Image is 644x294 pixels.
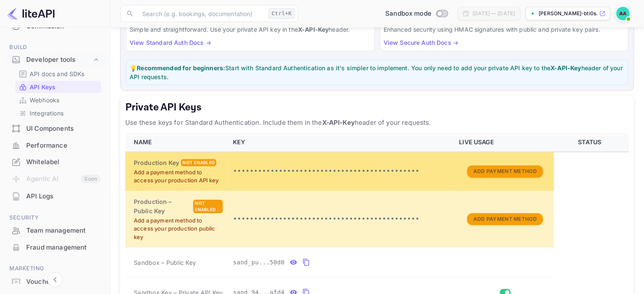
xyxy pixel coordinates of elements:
div: API Logs [5,188,105,205]
div: Developer tools [26,55,92,65]
span: sand_pu...50d0 [233,258,285,267]
span: Sandbox – Public Key [134,258,196,267]
strong: X-API-Key [550,64,581,71]
input: Search (e.g. bookings, documentation) [137,5,265,22]
div: Performance [5,137,105,154]
div: Not enabled [193,200,223,213]
div: Not enabled [181,159,216,166]
a: Fraud management [5,239,105,255]
span: Marketing [5,264,105,273]
p: Add a payment method to access your production API key [134,168,223,185]
div: Fraud management [26,243,100,253]
span: Build [5,43,105,52]
div: Performance [26,141,100,151]
div: [DATE] — [DATE] [473,10,515,17]
div: Fraud management [5,239,105,256]
a: Webhooks [19,96,98,104]
div: API Logs [26,192,100,201]
div: Whitelabel [5,154,105,170]
div: API docs and SDKs [15,68,101,80]
p: [PERSON_NAME]-bti0s.nuit... [539,10,597,17]
div: Developer tools [5,52,105,67]
p: ••••••••••••••••••••••••••••••••••••••••••••• [233,214,449,224]
h5: Private API Keys [125,101,629,114]
a: API Logs [5,188,105,204]
div: Whitelabel [26,157,100,167]
p: Simple and straightforward. Use your private API key in the header. [130,25,371,34]
a: Team management [5,223,105,238]
div: Webhooks [15,94,101,106]
button: Add Payment Method [467,165,542,178]
p: 💡 Start with Standard Authentication as it's simpler to implement. You only need to add your priv... [130,63,625,81]
div: Switch to Production mode [382,9,451,19]
th: STATUS [554,133,629,152]
a: View Secure Auth Docs → [384,39,459,46]
p: Integrations [30,109,64,118]
div: Vouchers [26,277,100,287]
p: API Keys [30,82,55,91]
a: Commission [5,18,105,34]
a: Performance [5,137,105,153]
div: API Keys [15,81,101,93]
p: API docs and SDKs [30,69,85,78]
a: Whitelabel [5,154,105,170]
p: Enhanced security using HMAC signatures with public and private key pairs. [384,25,625,34]
a: Vouchers [5,274,105,289]
p: Use these keys for Standard Authentication. Include them in the header of your requests. [125,118,629,128]
img: LiteAPI logo [7,7,55,20]
a: View Standard Auth Docs → [130,39,211,46]
button: Collapse navigation [47,272,63,287]
span: Security [5,213,105,223]
th: NAME [125,133,228,152]
div: Team management [5,223,105,239]
a: Add Payment Method [467,167,542,174]
th: LIVE USAGE [454,133,554,152]
a: API Keys [19,82,98,91]
th: KEY [228,133,454,152]
p: Add a payment method to access your production public key [134,217,223,242]
p: ••••••••••••••••••••••••••••••••••••••••••••• [233,166,449,176]
a: Integrations [19,109,98,118]
strong: Recommended for beginners: [137,64,225,71]
div: Team management [26,226,100,236]
img: Apurva Amin [616,7,630,20]
p: Webhooks [30,96,59,104]
div: UI Components [26,124,100,134]
div: UI Components [5,121,105,137]
h6: Production – Public Key [134,197,191,216]
div: Ctrl+K [268,8,295,19]
a: UI Components [5,121,105,136]
strong: X-API-Key [322,118,354,126]
span: Sandbox mode [385,9,431,19]
h6: Production Key [134,158,179,168]
a: API docs and SDKs [19,69,98,78]
a: Add Payment Method [467,215,542,222]
strong: X-API-Key [298,26,329,33]
div: Integrations [15,107,101,119]
button: Add Payment Method [467,213,542,225]
div: Vouchers [5,274,105,290]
